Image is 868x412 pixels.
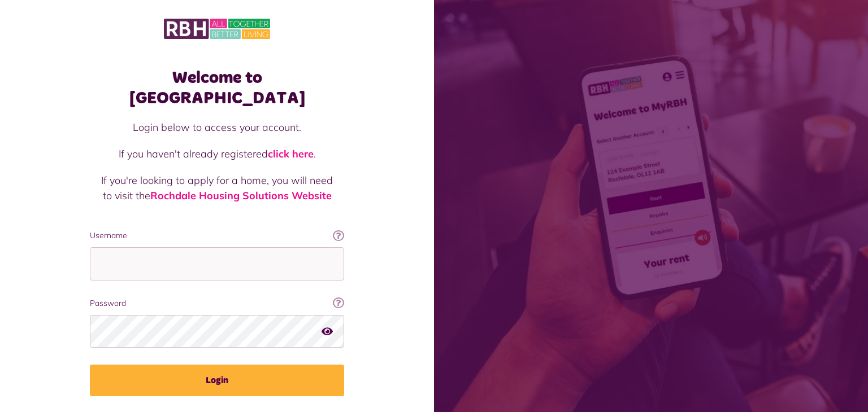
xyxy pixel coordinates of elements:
label: Username [90,230,344,242]
p: If you haven't already registered . [101,146,333,161]
button: Login [90,365,344,396]
p: Login below to access your account. [101,120,333,135]
h1: Welcome to [GEOGRAPHIC_DATA] [90,68,344,108]
label: Password [90,297,344,309]
a: Rochdale Housing Solutions Website [150,189,332,202]
p: If you're looking to apply for a home, you will need to visit the [101,173,333,203]
img: MyRBH [164,17,270,41]
a: click here [268,147,314,160]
